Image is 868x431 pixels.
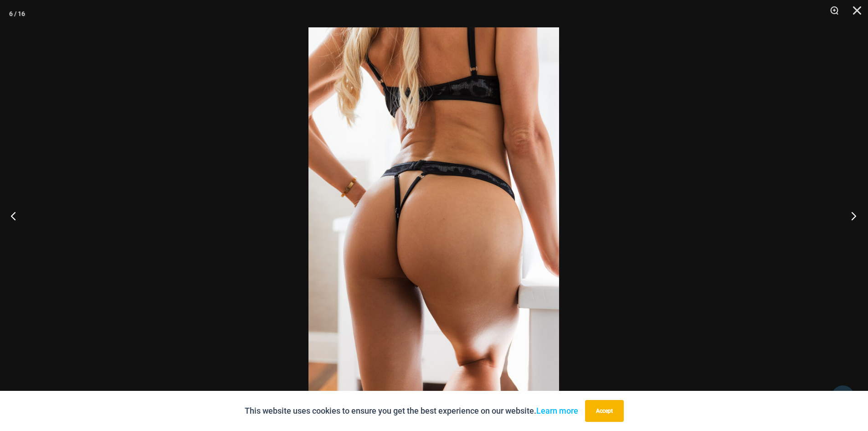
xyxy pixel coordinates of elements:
[245,404,578,418] p: This website uses cookies to ensure you get the best experience on our website.
[585,400,624,422] button: Accept
[834,193,868,239] button: Next
[9,7,25,21] div: 6 / 16
[536,406,578,415] a: Learn more
[308,27,559,404] img: Nights Fall Silver Leopard 1036 Bra 6046 Thong 13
